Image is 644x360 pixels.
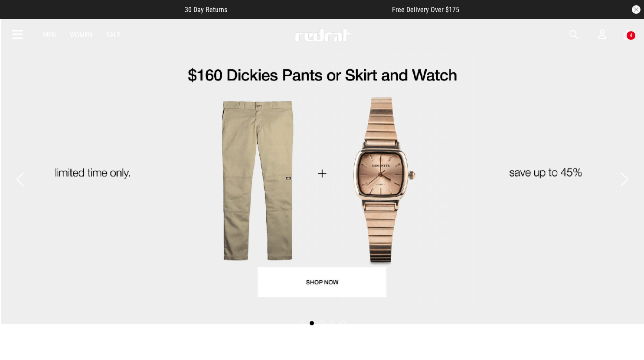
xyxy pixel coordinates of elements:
img: Redrat logo [294,28,352,41]
a: 4 [624,30,632,39]
div: 4 [630,32,632,39]
span: Free Delivery Over $175 [392,6,459,14]
span: 30 Day Returns [185,6,227,14]
iframe: Customer reviews powered by Trustpilot [245,5,375,14]
a: Sale [106,31,121,39]
a: Men [43,31,56,39]
button: Next slide [618,170,630,189]
button: Previous slide [14,170,26,189]
a: Women [70,31,92,39]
